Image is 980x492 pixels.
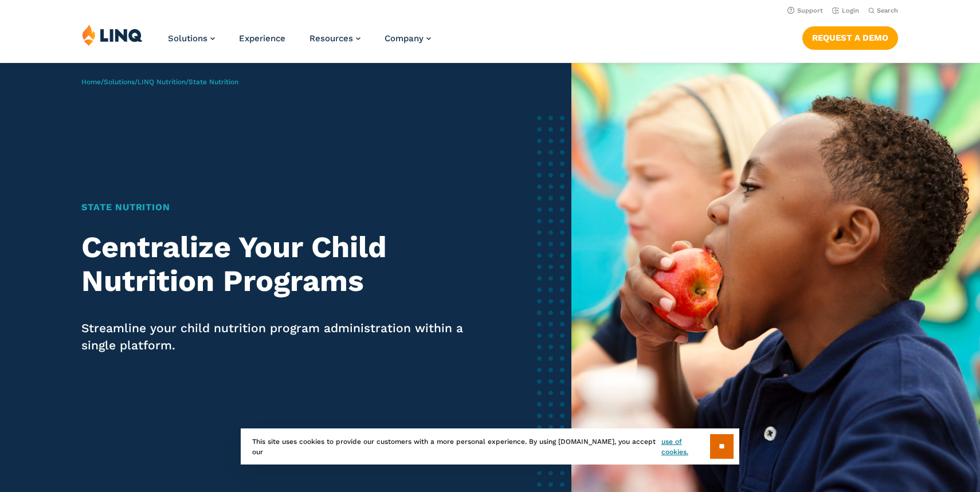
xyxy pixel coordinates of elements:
a: Support [787,7,823,14]
h1: State Nutrition [81,200,468,214]
span: Company [385,33,424,44]
button: Open Search Bar [868,6,898,15]
nav: Primary Navigation [168,24,431,62]
span: Resources [309,33,353,44]
a: use of cookies. [661,436,710,457]
a: Experience [239,33,285,44]
img: LINQ | K‑12 Software [82,24,143,46]
strong: Centralize Your Child Nutrition Programs [81,230,387,299]
a: Company [385,33,431,44]
div: This site uses cookies to provide our customers with a more personal experience. By using [DOMAIN... [241,428,739,465]
span: Solutions [168,33,207,44]
p: Streamline your child nutrition program administration within a single platform. [81,320,468,354]
a: LINQ Nutrition [138,78,186,86]
nav: Button Navigation [802,24,898,49]
a: Request a Demo [802,26,898,49]
a: Resources [309,33,360,44]
a: Login [832,7,859,14]
a: Solutions [104,78,135,86]
a: Home [81,78,101,86]
span: Search [877,7,898,14]
a: Solutions [168,33,215,44]
span: / / / [81,78,238,86]
span: State Nutrition [189,78,238,86]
